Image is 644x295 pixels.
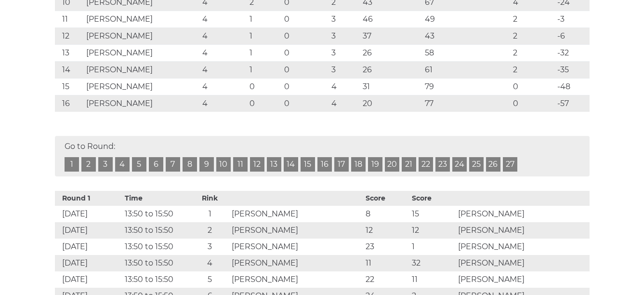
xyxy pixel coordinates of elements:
[555,62,590,79] td: -35
[247,11,282,28] td: 1
[329,62,360,79] td: 3
[456,222,590,239] td: [PERSON_NAME]
[200,62,247,79] td: 4
[456,206,590,222] td: [PERSON_NAME]
[363,206,409,222] td: 8
[363,255,409,271] td: 11
[199,157,214,172] a: 9
[555,79,590,95] td: -48
[55,136,590,176] div: Go to Round:
[409,271,456,288] td: 11
[190,255,229,271] td: 4
[409,206,456,222] td: 15
[351,157,366,172] a: 18
[329,28,360,45] td: 3
[511,11,554,28] td: 2
[409,239,456,255] td: 1
[452,157,467,172] a: 24
[409,222,456,239] td: 12
[329,11,360,28] td: 3
[247,79,282,95] td: 0
[122,271,190,288] td: 13:50 to 15:50
[65,157,79,172] a: 1
[247,28,282,45] td: 1
[190,191,229,206] th: Rink
[55,79,84,95] td: 15
[247,45,282,62] td: 1
[122,255,190,271] td: 13:50 to 15:50
[81,157,96,172] a: 2
[360,79,422,95] td: 31
[229,206,363,222] td: [PERSON_NAME]
[422,95,511,112] td: 77
[247,62,282,79] td: 1
[555,95,590,112] td: -57
[166,157,180,172] a: 7
[250,157,264,172] a: 12
[409,191,456,206] th: Score
[190,206,229,222] td: 1
[435,157,450,172] a: 23
[329,45,360,62] td: 3
[511,79,554,95] td: 0
[200,79,247,95] td: 4
[149,157,163,172] a: 6
[84,95,200,112] td: [PERSON_NAME]
[363,191,409,206] th: Score
[329,79,360,95] td: 4
[422,62,511,79] td: 61
[216,157,231,172] a: 10
[469,157,484,172] a: 25
[282,95,329,112] td: 0
[55,95,84,112] td: 16
[282,45,329,62] td: 0
[282,28,329,45] td: 0
[456,271,590,288] td: [PERSON_NAME]
[55,271,123,288] td: [DATE]
[247,95,282,112] td: 0
[190,271,229,288] td: 5
[267,157,281,172] a: 13
[360,45,422,62] td: 26
[233,157,248,172] a: 11
[183,157,197,172] a: 8
[555,45,590,62] td: -32
[122,239,190,255] td: 13:50 to 15:50
[422,11,511,28] td: 49
[385,157,399,172] a: 20
[456,239,590,255] td: [PERSON_NAME]
[282,79,329,95] td: 0
[419,157,433,172] a: 22
[190,222,229,239] td: 2
[190,239,229,255] td: 3
[360,28,422,45] td: 37
[200,11,247,28] td: 4
[555,11,590,28] td: -3
[503,157,517,172] a: 27
[55,62,84,79] td: 14
[122,206,190,222] td: 13:50 to 15:50
[229,271,363,288] td: [PERSON_NAME]
[511,62,554,79] td: 2
[55,239,123,255] td: [DATE]
[282,62,329,79] td: 0
[84,79,200,95] td: [PERSON_NAME]
[84,45,200,62] td: [PERSON_NAME]
[511,95,554,112] td: 0
[84,28,200,45] td: [PERSON_NAME]
[555,28,590,45] td: -6
[200,45,247,62] td: 4
[363,271,409,288] td: 22
[284,157,298,172] a: 14
[422,45,511,62] td: 58
[229,222,363,239] td: [PERSON_NAME]
[282,11,329,28] td: 0
[368,157,382,172] a: 19
[486,157,500,172] a: 26
[360,11,422,28] td: 46
[329,95,360,112] td: 4
[55,28,84,45] td: 12
[360,62,422,79] td: 26
[200,95,247,112] td: 4
[422,79,511,95] td: 79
